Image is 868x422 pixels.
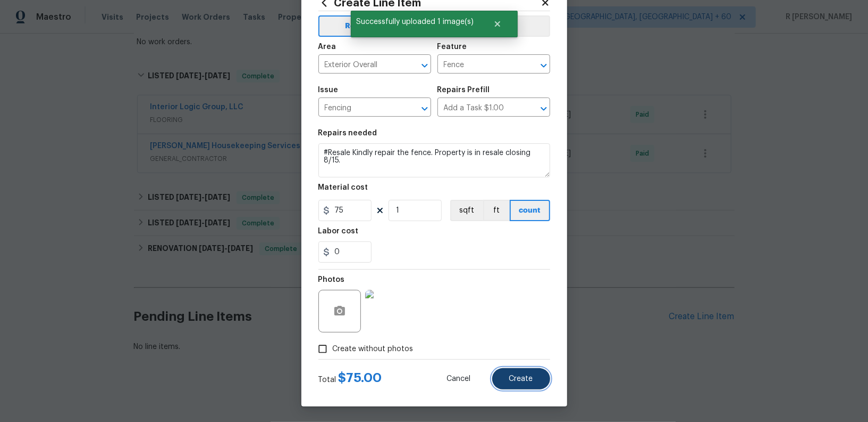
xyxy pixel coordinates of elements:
button: count [510,200,550,221]
span: $ 75.00 [339,371,382,384]
span: Create [509,375,533,383]
span: Create without photos [333,344,414,355]
div: Total [318,372,382,385]
span: Cancel [447,375,471,383]
button: sqft [450,200,483,221]
textarea: #Resale Kindly repair the fence. Property is in resale closing 8/15. [318,143,550,177]
h5: Issue [318,86,339,94]
button: Open [417,101,432,116]
h5: Material cost [318,184,368,191]
span: Successfully uploaded 1 image(s) [351,11,480,33]
h5: Repairs needed [318,129,377,137]
button: Create [492,368,550,389]
h5: Photos [318,276,345,283]
button: Close [480,13,515,35]
h5: Labor cost [318,228,359,235]
button: Cancel [430,368,488,389]
button: Repair [318,15,397,37]
h5: Area [318,43,336,51]
h5: Repairs Prefill [437,86,490,94]
button: Open [536,58,551,73]
h5: Feature [437,43,467,51]
button: ft [483,200,510,221]
button: Open [417,58,432,73]
button: Open [536,101,551,116]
